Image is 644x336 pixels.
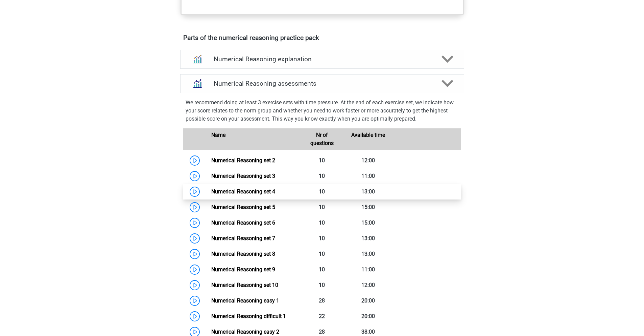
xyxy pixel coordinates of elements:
h4: Numerical Reasoning assessments [214,80,431,87]
a: Numerical Reasoning easy 2 [211,329,279,335]
a: Numerical Reasoning difficult 1 [211,313,286,319]
a: Numerical Reasoning easy 1 [211,297,279,304]
a: Numerical Reasoning set 3 [211,173,275,179]
img: numerical reasoning assessments [189,75,206,92]
a: Numerical Reasoning set 8 [211,251,275,257]
a: Numerical Reasoning set 2 [211,157,275,164]
h4: Parts of the numerical reasoning practice pack [183,34,461,42]
a: Numerical Reasoning set 6 [211,219,275,226]
a: Numerical Reasoning set 5 [211,204,275,210]
a: Numerical Reasoning set 7 [211,235,275,241]
a: assessments Numerical Reasoning assessments [177,74,467,93]
a: explanations Numerical Reasoning explanation [177,50,467,69]
div: Available time [345,131,391,147]
p: We recommend doing at least 3 exercise sets with time pressure. At the end of each exercise set, ... [186,99,459,123]
a: Numerical Reasoning set 10 [211,282,278,288]
a: Numerical Reasoning set 9 [211,266,275,273]
h4: Numerical Reasoning explanation [214,55,431,63]
div: Name [206,131,299,147]
img: numerical reasoning explanations [189,50,206,68]
div: Nr of questions [299,131,345,147]
a: Numerical Reasoning set 4 [211,188,275,195]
